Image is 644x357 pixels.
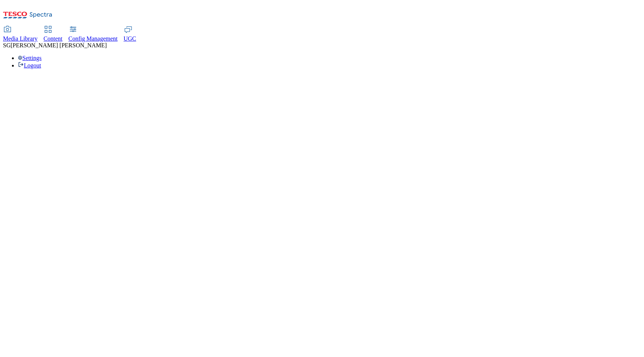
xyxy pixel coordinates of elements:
[3,26,38,42] a: Media Library
[44,26,63,42] a: Content
[69,35,118,42] span: Config Management
[3,42,10,48] span: SG
[18,55,42,61] a: Settings
[124,26,136,42] a: UGC
[44,35,63,42] span: Content
[69,26,118,42] a: Config Management
[124,35,136,42] span: UGC
[3,35,38,42] span: Media Library
[10,42,107,48] span: [PERSON_NAME] [PERSON_NAME]
[18,62,41,69] a: Logout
